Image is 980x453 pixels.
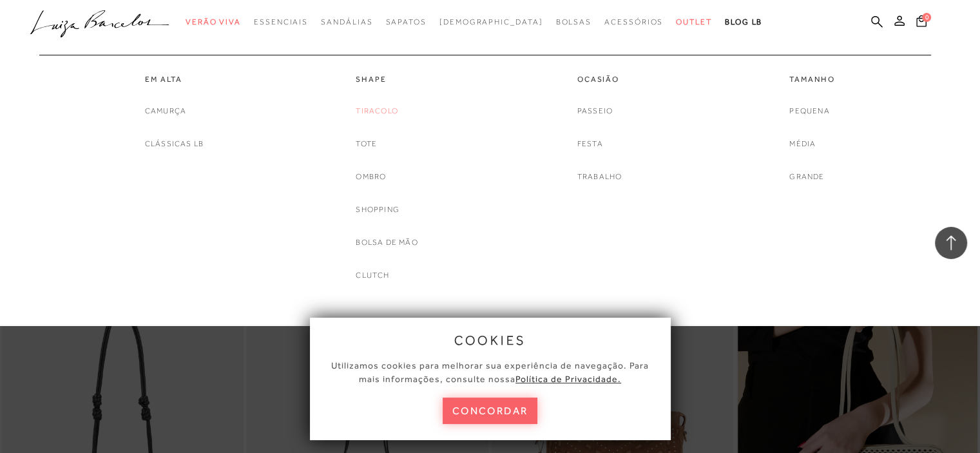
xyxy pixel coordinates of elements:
[254,17,308,26] span: Essenciais
[145,104,186,118] a: noSubCategoriesText
[922,13,931,22] span: 0
[254,10,308,34] a: categoryNavScreenReaderText
[604,10,663,34] a: categoryNavScreenReaderText
[555,17,591,26] span: Bolsas
[725,17,762,26] span: BLOG LB
[356,104,398,118] a: noSubCategoriesText
[676,17,712,26] span: Outlet
[515,374,621,384] a: Política de Privacidade.
[186,10,241,34] a: categoryNavScreenReaderText
[443,398,538,424] button: concordar
[577,137,603,151] a: noSubCategoriesText
[331,360,649,384] span: Utilizamos cookies para melhorar sua experiência de navegação. Para mais informações, consulte nossa
[145,137,204,151] a: noSubCategoriesText
[454,333,526,347] span: cookies
[385,17,426,26] span: Sapatos
[725,10,762,34] a: BLOG LB
[577,74,622,85] a: categoryNavScreenReaderText
[356,236,418,249] a: noSubCategoriesText
[789,170,824,184] a: noSubCategoriesText
[356,203,399,217] a: noSubCategoriesText
[439,17,543,26] span: [DEMOGRAPHIC_DATA]
[321,17,372,26] span: Sandálias
[555,10,591,34] a: categoryNavScreenReaderText
[789,104,829,118] a: noSubCategoriesText
[577,104,613,118] a: noSubCategoriesText
[321,10,372,34] a: categoryNavScreenReaderText
[356,74,418,85] a: categoryNavScreenReaderText
[577,170,622,184] a: noSubCategoriesText
[385,10,426,34] a: categoryNavScreenReaderText
[356,137,377,151] a: noSubCategoriesText
[912,14,930,32] button: 0
[356,269,389,282] a: noSubCategoriesText
[145,74,204,85] a: categoryNavScreenReaderText
[186,17,241,26] span: Verão Viva
[789,74,834,85] a: categoryNavScreenReaderText
[604,17,663,26] span: Acessórios
[789,137,816,151] a: noSubCategoriesText
[676,10,712,34] a: categoryNavScreenReaderText
[356,170,386,184] a: noSubCategoriesText
[439,10,543,34] a: noSubCategoriesText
